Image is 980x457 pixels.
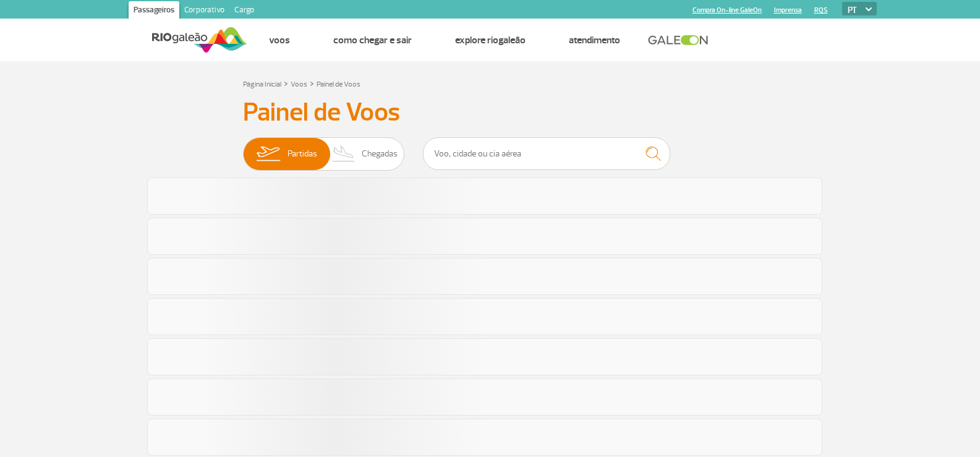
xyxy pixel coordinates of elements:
[229,1,259,21] a: Cargo
[269,34,290,46] a: Voos
[284,76,288,90] a: >
[569,34,620,46] a: Atendimento
[362,138,398,170] span: Chegadas
[243,97,738,128] h3: Painel de Voos
[249,138,288,170] img: slider-embarque
[317,80,360,89] a: Painel de Voos
[310,76,314,90] a: >
[814,6,828,14] a: RQS
[774,6,802,14] a: Imprensa
[333,34,412,46] a: Como chegar e sair
[423,137,670,170] input: Voo, cidade ou cia aérea
[179,1,229,21] a: Corporativo
[455,34,526,46] a: Explore RIOgaleão
[243,80,281,89] a: Página Inicial
[291,80,307,89] a: Voos
[129,1,179,21] a: Passageiros
[288,138,317,170] span: Partidas
[692,6,762,14] a: Compra On-line GaleOn
[326,138,362,170] img: slider-desembarque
